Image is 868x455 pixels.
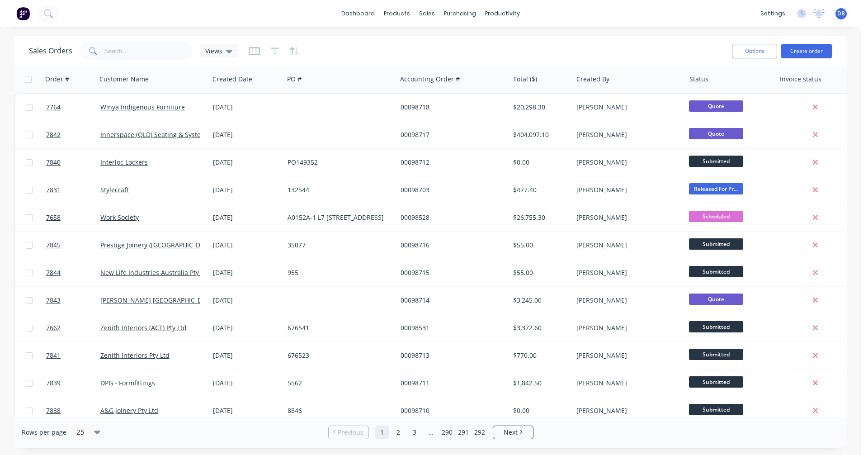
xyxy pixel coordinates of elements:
a: 7838 [46,397,100,424]
a: 7842 [46,121,100,148]
div: [DATE] [213,158,280,167]
span: Submitted [689,238,743,250]
div: [PERSON_NAME] [576,241,677,250]
span: Released For Pr... [689,183,743,194]
span: Rows per page [22,428,66,437]
div: productivity [481,7,524,20]
div: 00098710 [401,406,501,415]
a: Stylecraft [100,185,129,194]
a: Winya Indigenous Furniture [100,103,185,111]
div: 8846 [288,406,388,415]
div: $1,842.50 [513,379,566,388]
div: Created By [576,75,609,84]
div: [PERSON_NAME] [576,158,677,167]
div: [PERSON_NAME] [576,323,677,332]
a: Work Society [100,213,139,222]
a: 7845 [46,232,100,259]
a: Jump forward [424,426,438,439]
a: 7831 [46,176,100,204]
span: 7831 [46,185,61,194]
div: 00098716 [401,241,501,250]
div: $0.00 [513,406,566,415]
span: DB [837,9,845,18]
div: $404,097.10 [513,130,566,139]
a: DPG - Formfittings [100,379,155,387]
div: [PERSON_NAME] [576,351,677,360]
div: $3,372.60 [513,323,566,332]
div: [PERSON_NAME] [576,268,677,277]
div: 00098712 [401,158,501,167]
a: 7844 [46,259,100,286]
span: Previous [338,428,363,437]
a: Page 2 [392,426,405,439]
div: [DATE] [213,323,280,332]
a: [PERSON_NAME] [GEOGRAPHIC_DATA] [100,296,215,304]
div: [DATE] [213,185,280,194]
div: 00098718 [401,103,501,112]
div: [PERSON_NAME] [576,130,677,139]
div: [DATE] [213,351,280,360]
a: Previous page [329,428,368,437]
div: 676523 [288,351,388,360]
div: products [379,7,415,20]
span: 7842 [46,130,61,139]
div: sales [415,7,439,20]
div: [DATE] [213,130,280,139]
span: Views [205,46,222,56]
div: Status [689,75,708,84]
a: Zenith Interiors Pty Ltd [100,351,170,360]
div: [DATE] [213,213,280,222]
div: Invoice status [780,75,821,84]
span: 7658 [46,213,61,222]
div: $770.00 [513,351,566,360]
a: 7843 [46,287,100,314]
div: [PERSON_NAME] [576,185,677,194]
div: $55.00 [513,268,566,277]
div: [PERSON_NAME] [576,103,677,112]
a: 7839 [46,370,100,397]
div: 676541 [288,323,388,332]
div: 00098528 [401,213,501,222]
a: Innerspace (QLD) Seating & Systems Pty Ltd [100,130,232,139]
div: A0152A-1 L7 [STREET_ADDRESS] [288,213,388,222]
span: Quote [689,100,743,112]
div: 00098703 [401,185,501,194]
a: Page 292 [473,426,486,439]
div: [DATE] [213,406,280,415]
a: Interloc Lockers [100,158,148,166]
a: Page 290 [440,426,454,439]
span: Next [504,428,518,437]
a: Page 1 is your current page [375,426,389,439]
a: 7662 [46,314,100,341]
div: 00098531 [401,323,501,332]
div: [DATE] [213,379,280,388]
span: 7662 [46,323,61,332]
div: Order # [45,75,69,84]
a: Page 291 [457,426,470,439]
a: 7841 [46,342,100,369]
h1: Sales Orders [29,47,72,55]
span: 7840 [46,158,61,167]
div: 00098711 [401,379,501,388]
a: New Life Industries Australia Pty Ltd [100,268,210,277]
span: Quote [689,128,743,139]
input: Search... [105,42,193,60]
div: Accounting Order # [400,75,460,84]
div: 00098715 [401,268,501,277]
div: 00098714 [401,296,501,305]
span: Submitted [689,349,743,360]
button: Create order [781,44,832,58]
span: Submitted [689,376,743,388]
div: [DATE] [213,103,280,112]
div: $55.00 [513,241,566,250]
a: 7658 [46,204,100,231]
span: Submitted [689,321,743,332]
ul: Pagination [325,426,537,439]
div: $0.00 [513,158,566,167]
div: 132544 [288,185,388,194]
div: [PERSON_NAME] [576,296,677,305]
a: 7840 [46,149,100,176]
div: $477.40 [513,185,566,194]
div: PO149352 [288,158,388,167]
div: PO # [287,75,302,84]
